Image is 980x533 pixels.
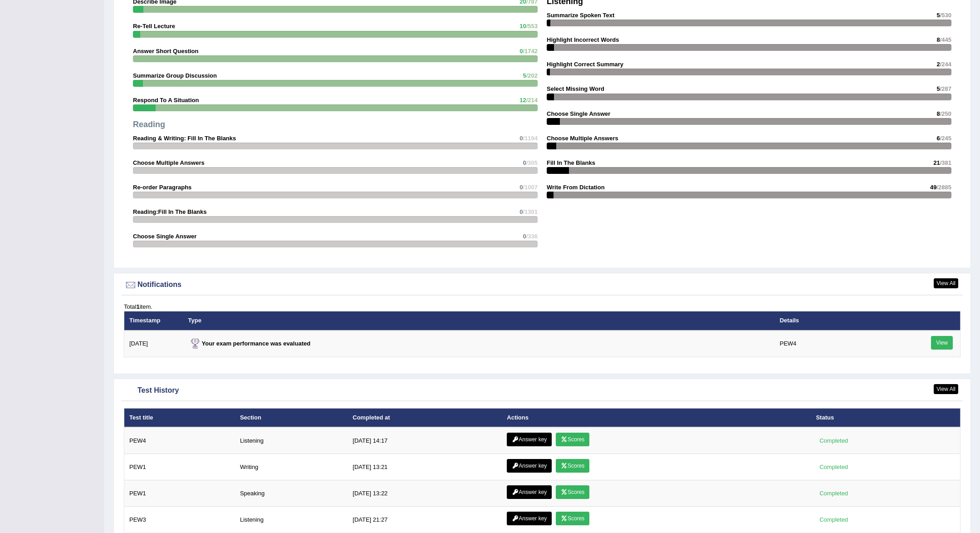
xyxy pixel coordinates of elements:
[519,184,523,191] span: 0
[931,336,953,350] a: View
[936,110,940,117] span: 8
[547,85,604,92] strong: Select Missing Word
[133,120,165,129] strong: Reading
[556,512,589,525] a: Scores
[348,480,502,507] td: [DATE] 13:22
[124,302,960,311] div: Total item.
[348,427,502,454] td: [DATE] 14:17
[556,459,589,473] a: Scores
[502,408,811,427] th: Actions
[523,208,538,215] span: /1301
[348,507,502,533] td: [DATE] 21:27
[936,36,940,43] span: 8
[133,159,205,166] strong: Choose Multiple Answers
[936,85,940,92] span: 5
[934,384,958,394] a: View All
[124,311,183,331] th: Timestamp
[235,507,348,533] td: Listening
[547,61,623,68] strong: Highlight Correct Summary
[507,512,552,525] a: Answer key
[519,97,526,104] span: 12
[556,433,589,446] a: Scores
[133,208,207,215] strong: Reading:Fill In The Blanks
[235,454,348,480] td: Writing
[547,36,619,43] strong: Highlight Incorrect Words
[133,72,217,79] strong: Summarize Group Discussion
[235,480,348,507] td: Speaking
[507,459,552,473] a: Answer key
[188,340,311,347] strong: Your exam performance was evaluated
[348,454,502,480] td: [DATE] 13:21
[519,135,523,142] span: 0
[519,48,523,54] span: 0
[816,515,851,524] div: Completed
[124,427,235,454] td: PEW4
[523,233,526,240] span: 0
[526,159,538,166] span: /305
[523,184,538,191] span: /1007
[811,408,960,427] th: Status
[124,331,183,357] td: [DATE]
[526,72,538,79] span: /202
[124,454,235,480] td: PEW1
[940,159,951,166] span: /381
[940,135,951,142] span: /245
[124,507,235,533] td: PEW3
[507,485,552,499] a: Answer key
[940,61,951,68] span: /244
[519,208,523,215] span: 0
[547,110,610,117] strong: Choose Single Answer
[940,85,951,92] span: /287
[526,23,538,30] span: /553
[124,278,960,292] div: Notifications
[547,184,605,191] strong: Write From Dictation
[936,12,940,19] span: 5
[526,233,538,240] span: /336
[523,135,538,142] span: /1194
[183,311,775,331] th: Type
[133,233,196,240] strong: Choose Single Answer
[133,184,191,191] strong: Re-order Paragraphs
[940,36,951,43] span: /445
[526,97,538,104] span: /214
[133,97,199,104] strong: Respond To A Situation
[547,12,614,19] strong: Summarize Spoken Text
[547,159,595,166] strong: Fill In The Blanks
[816,436,851,445] div: Completed
[940,110,951,117] span: /250
[556,485,589,499] a: Scores
[235,427,348,454] td: Listening
[774,311,906,331] th: Details
[235,408,348,427] th: Section
[933,159,940,166] span: 21
[936,135,940,142] span: 6
[936,61,940,68] span: 2
[348,408,502,427] th: Completed at
[940,12,951,19] span: /530
[936,184,951,191] span: /2885
[547,135,618,142] strong: Choose Multiple Answers
[124,408,235,427] th: Test title
[124,480,235,507] td: PEW1
[816,462,851,472] div: Completed
[523,159,526,166] span: 0
[124,384,960,398] div: Test History
[934,278,958,288] a: View All
[133,135,236,142] strong: Reading & Writing: Fill In The Blanks
[136,303,139,310] b: 1
[816,489,851,498] div: Completed
[930,184,936,191] span: 49
[133,23,175,30] strong: Re-Tell Lecture
[523,72,526,79] span: 5
[774,331,906,357] td: PEW4
[519,23,526,30] span: 10
[507,433,552,446] a: Answer key
[523,48,538,54] span: /1742
[133,48,198,54] strong: Answer Short Question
